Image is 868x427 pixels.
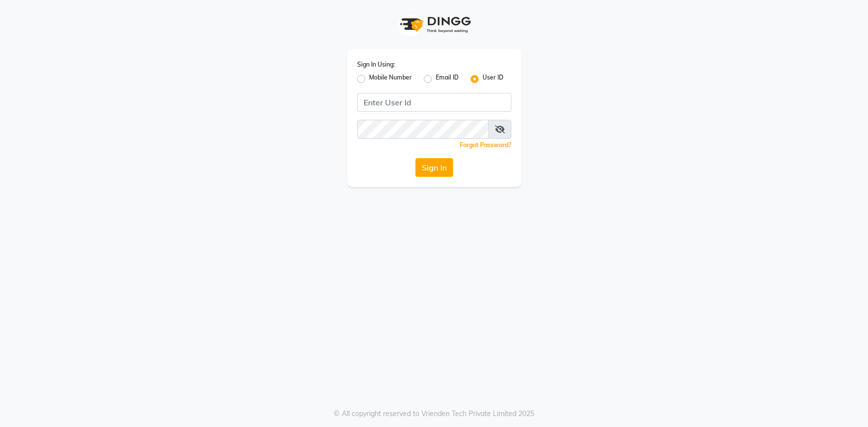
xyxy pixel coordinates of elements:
img: logo1.svg [394,10,474,39]
label: Mobile Number [369,73,412,85]
label: Email ID [436,73,459,85]
a: Forgot Password? [460,141,511,149]
button: Sign In [415,158,453,177]
label: User ID [482,73,503,85]
input: Username [357,93,511,112]
label: Sign In Using: [357,60,395,69]
input: Username [357,120,489,139]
